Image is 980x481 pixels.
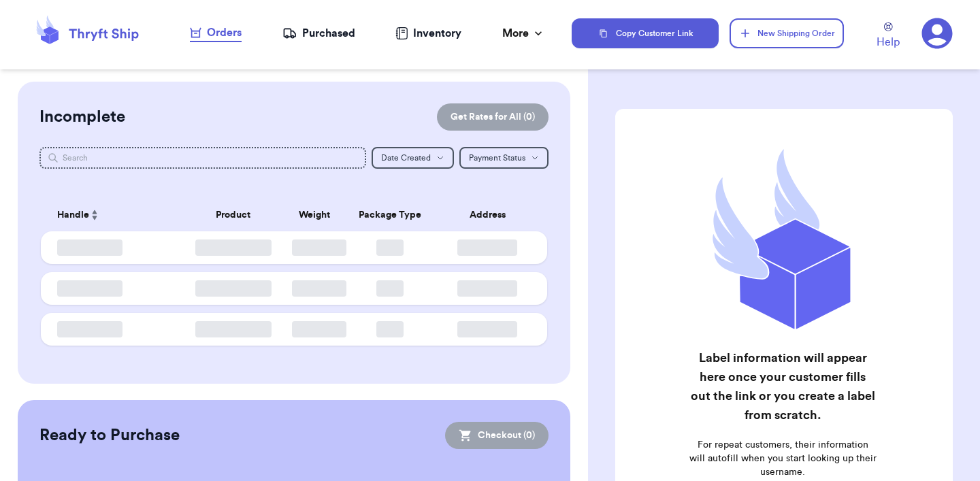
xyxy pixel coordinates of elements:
[39,106,125,128] h2: Incomplete
[344,199,436,231] th: Package Type
[381,154,431,162] span: Date Created
[89,207,100,223] button: Sort ascending
[190,24,242,42] a: Orders
[689,348,877,425] h2: Label information will appear here once your customer fills out the link or you create a label fr...
[57,208,89,222] span: Handle
[282,25,355,42] a: Purchased
[730,18,844,48] button: New Shipping Order
[689,438,877,479] p: For repeat customers, their information will autofill when you start looking up their username.
[39,147,366,169] input: Search
[469,154,525,162] span: Payment Status
[284,199,344,231] th: Weight
[877,34,900,50] span: Help
[39,425,180,446] h2: Ready to Purchase
[437,103,549,131] button: Get Rates for All (0)
[572,18,719,48] button: Copy Customer Link
[372,147,454,169] button: Date Created
[182,199,284,231] th: Product
[502,25,545,42] div: More
[395,25,461,42] a: Inventory
[877,22,900,50] a: Help
[459,147,549,169] button: Payment Status
[436,199,547,231] th: Address
[190,24,242,41] div: Orders
[445,422,549,449] button: Checkout (0)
